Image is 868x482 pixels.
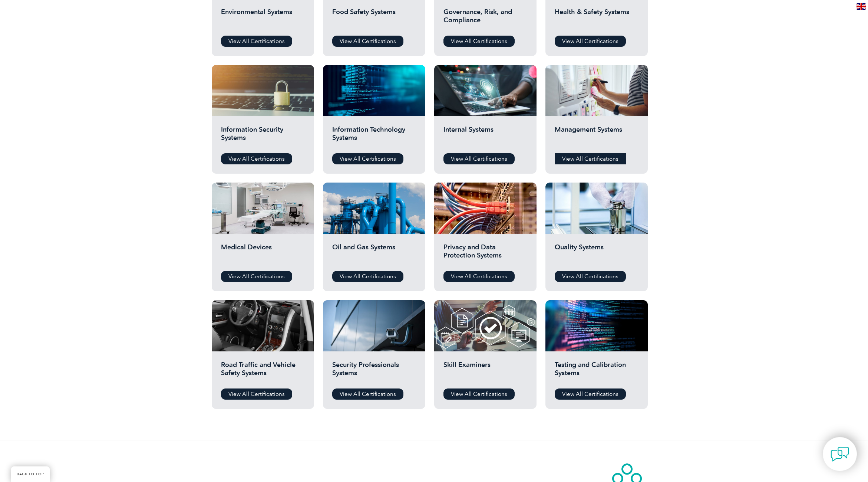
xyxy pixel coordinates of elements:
h2: Security Professionals Systems [332,361,416,383]
a: View All Certifications [555,36,626,47]
img: contact-chat.png [831,445,849,463]
a: View All Certifications [332,388,403,400]
h2: Skill Examiners [443,361,527,383]
h2: Privacy and Data Protection Systems [443,243,527,265]
a: View All Certifications [555,271,626,282]
h2: Internal Systems [443,125,527,148]
a: View All Certifications [443,153,515,164]
h2: Testing and Calibration Systems [555,361,638,383]
img: en [857,3,866,10]
a: View All Certifications [443,36,515,47]
h2: Quality Systems [555,243,638,265]
h2: Information Security Systems [221,125,305,148]
a: View All Certifications [332,271,403,282]
h2: Oil and Gas Systems [332,243,416,265]
a: View All Certifications [221,271,292,282]
a: BACK TO TOP [11,466,50,482]
h2: Governance, Risk, and Compliance [443,8,527,30]
h2: Health & Safety Systems [555,8,638,30]
a: View All Certifications [221,153,292,164]
a: View All Certifications [443,271,515,282]
a: View All Certifications [443,388,515,400]
a: View All Certifications [221,36,292,47]
a: View All Certifications [555,388,626,400]
h2: Management Systems [555,125,638,148]
a: View All Certifications [221,388,292,400]
a: View All Certifications [332,36,403,47]
h2: Medical Devices [221,243,305,265]
h2: Environmental Systems [221,8,305,30]
h2: Food Safety Systems [332,8,416,30]
h2: Information Technology Systems [332,125,416,148]
a: View All Certifications [555,153,626,164]
a: View All Certifications [332,153,403,164]
h2: Road Traffic and Vehicle Safety Systems [221,361,305,383]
